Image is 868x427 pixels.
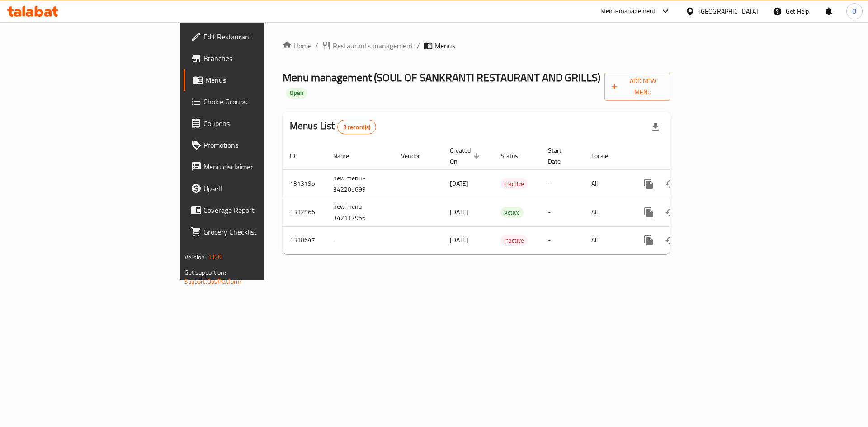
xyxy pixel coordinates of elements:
[612,75,663,98] span: Add New Menu
[591,150,620,161] span: Locale
[184,251,207,263] span: Version:
[322,40,413,51] a: Restaurants management
[290,119,376,134] h2: Menus List
[203,53,318,64] span: Branches
[184,113,325,134] a: Coupons
[450,206,468,218] span: [DATE]
[338,123,376,131] span: 3 record(s)
[500,207,524,218] span: Active
[203,226,318,237] span: Grocery Checklist
[500,179,528,189] span: Inactive
[203,183,318,194] span: Upsell
[434,40,455,51] span: Menus
[660,173,681,195] button: Change Status
[631,142,732,170] th: Actions
[638,202,660,223] button: more
[203,31,318,42] span: Edit Restaurant
[283,142,732,254] table: enhanced table
[584,198,631,226] td: All
[203,118,318,129] span: Coupons
[184,221,325,243] a: Grocery Checklist
[184,47,325,69] a: Branches
[604,73,670,101] button: Add New Menu
[852,6,856,16] span: O
[333,150,361,161] span: Name
[584,226,631,254] td: All
[283,40,670,51] nav: breadcrumb
[184,134,325,156] a: Promotions
[203,161,318,172] span: Menu disclaimer
[326,169,394,198] td: new menu - 342205699
[205,75,318,85] span: Menus
[500,150,530,161] span: Status
[184,26,325,47] a: Edit Restaurant
[450,145,482,167] span: Created On
[548,145,573,167] span: Start Date
[541,169,584,198] td: -
[541,198,584,226] td: -
[500,178,528,189] div: Inactive
[326,198,394,226] td: new menu 342117956
[184,199,325,221] a: Coverage Report
[184,91,325,113] a: Choice Groups
[184,69,325,91] a: Menus
[326,226,394,254] td: .
[500,235,528,246] span: Inactive
[450,234,468,246] span: [DATE]
[184,276,242,287] a: Support.OpsPlatform
[290,150,307,161] span: ID
[203,96,318,107] span: Choice Groups
[660,202,681,223] button: Change Status
[333,40,413,51] span: Restaurants management
[450,178,468,189] span: [DATE]
[600,6,656,17] div: Menu-management
[203,140,318,150] span: Promotions
[283,67,600,88] span: Menu management ( SOUL OF SANKRANTI RESTAURANT AND GRILLS )
[337,120,377,134] div: Total records count
[184,156,325,178] a: Menu disclaimer
[645,116,666,138] div: Export file
[401,150,432,161] span: Vendor
[208,251,222,263] span: 1.0.0
[638,230,660,251] button: more
[660,230,681,251] button: Change Status
[541,226,584,254] td: -
[184,267,226,278] span: Get support on:
[584,169,631,198] td: All
[698,6,758,16] div: [GEOGRAPHIC_DATA]
[638,173,660,195] button: more
[417,40,420,51] li: /
[203,205,318,216] span: Coverage Report
[184,178,325,199] a: Upsell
